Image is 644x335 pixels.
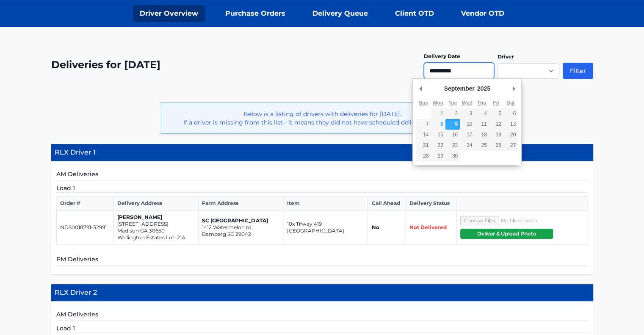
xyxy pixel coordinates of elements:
[462,100,473,106] abbr: Wednesday
[56,184,588,193] h5: Load 1
[56,310,588,321] h5: AM Deliveries
[199,197,283,210] th: Farm Address
[489,140,503,151] button: 26
[476,82,492,95] div: 2025
[368,197,406,210] th: Call Ahead
[133,5,205,22] a: Driver Overview
[489,119,503,130] button: 12
[460,119,474,130] button: 10
[424,53,460,59] label: Delivery Date
[431,140,445,151] button: 22
[409,224,447,230] span: Not Delivered
[218,5,292,22] a: Purchase Orders
[474,108,489,119] button: 4
[114,197,199,210] th: Delivery Address
[503,140,518,151] button: 27
[445,119,460,130] button: 9
[460,229,553,239] button: Deliver & Upload Photo
[454,5,511,22] a: Vendor OTD
[474,119,489,130] button: 11
[503,130,518,140] button: 20
[563,63,593,79] button: Filter
[283,197,368,210] th: Item
[431,130,445,140] button: 15
[460,130,474,140] button: 17
[51,58,160,72] h2: Deliveries for [DATE]
[433,100,443,106] abbr: Monday
[416,130,431,140] button: 14
[474,140,489,151] button: 25
[306,5,375,22] a: Delivery Queue
[503,119,518,130] button: 13
[168,110,476,127] p: Below is a listing of drivers with deliveries for [DATE]. If a driver is missing from this list -...
[202,217,279,224] p: SC [GEOGRAPHIC_DATA]
[416,140,431,151] button: 21
[419,100,428,106] abbr: Sunday
[498,53,514,60] label: Driver
[56,170,588,180] h5: AM Deliveries
[117,227,195,234] p: Madison GA 30650
[431,119,445,130] button: 8
[489,108,503,119] button: 5
[416,82,425,95] button: Previous Month
[445,130,460,140] button: 16
[202,231,279,238] p: Bamberg SC 29042
[117,214,195,221] p: [PERSON_NAME]
[445,140,460,151] button: 23
[117,221,195,227] p: [STREET_ADDRESS]
[56,197,114,210] th: Order #
[507,100,515,106] abbr: Saturday
[424,63,494,79] input: Use the arrow keys to pick a date
[51,284,593,302] h4: RLX Driver 2
[283,210,368,245] td: 10x Tifway 419 [GEOGRAPHIC_DATA]
[416,119,431,130] button: 7
[117,234,195,241] p: Wellington Estates Lot: 21A
[56,255,588,266] h5: PM Deliveries
[443,82,476,95] div: September
[431,151,445,161] button: 29
[489,130,503,140] button: 19
[51,144,593,161] h4: RLX Driver 1
[445,151,460,161] button: 30
[202,224,279,231] p: 1412 Watermelon rd
[460,108,474,119] button: 3
[448,100,457,106] abbr: Tuesday
[509,82,518,95] button: Next Month
[416,151,431,161] button: 28
[388,5,441,22] a: Client OTD
[445,108,460,119] button: 2
[60,224,111,231] p: NDS0018791-32991
[493,100,499,106] abbr: Friday
[371,224,379,230] strong: No
[477,100,486,106] abbr: Thursday
[431,108,445,119] button: 1
[406,197,457,210] th: Delivery Status
[56,324,588,333] h5: Load 1
[503,108,518,119] button: 6
[460,140,474,151] button: 24
[474,130,489,140] button: 18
